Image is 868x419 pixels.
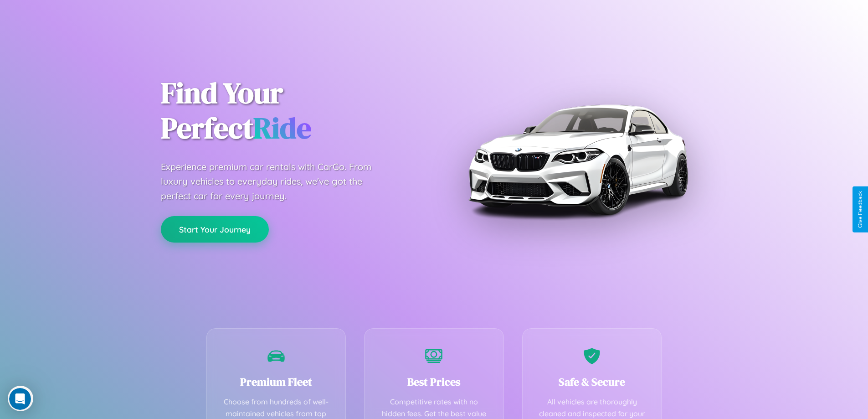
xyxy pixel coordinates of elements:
h3: Best Prices [378,374,490,389]
div: Give Feedback [857,191,863,228]
img: Premium BMW car rental vehicle [464,46,692,274]
iframe: Intercom live chat [9,388,31,410]
h1: Find Your Perfect [161,76,421,146]
p: Experience premium car rentals with CarGo. From luxury vehicles to everyday rides, we've got the ... [161,160,389,203]
h3: Safe & Secure [536,374,648,389]
h3: Premium Fleet [221,374,332,389]
iframe: Intercom live chat discovery launcher [8,386,33,411]
span: Ride [253,108,311,148]
button: Start Your Journey [161,216,269,243]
